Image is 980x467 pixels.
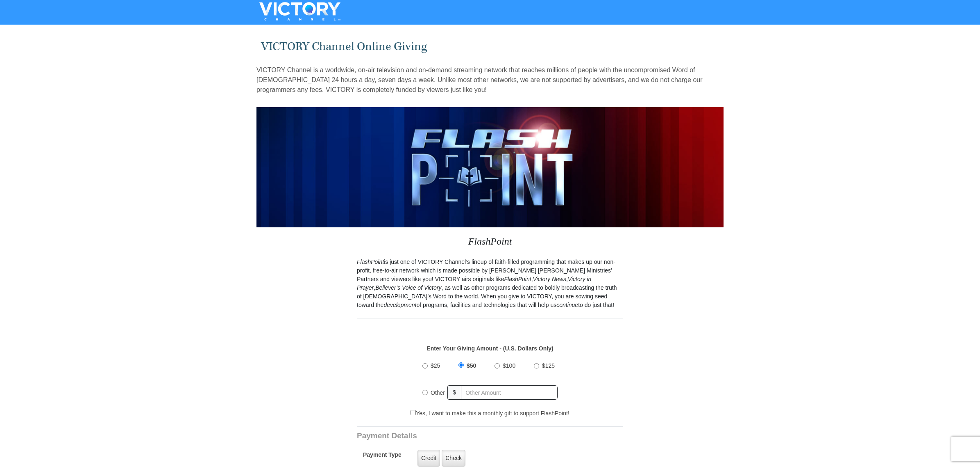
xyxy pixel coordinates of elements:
[447,385,461,400] span: $
[411,409,569,418] label: Yes, I want to make this a monthly gift to support FlashPoint!
[468,236,512,247] i: FlashPoint
[503,362,515,369] span: $100
[363,451,402,462] h5: Payment Type
[431,389,445,396] span: Other
[556,302,578,308] i: continue
[249,2,351,21] img: VICTORYTHON - VICTORY Channel
[467,362,476,369] span: $50
[426,345,553,352] strong: Enter Your Giving Amount - (U.S. Dollars Only)
[461,385,558,400] input: Other Amount
[357,276,591,291] i: Victory in Prayer
[431,362,440,369] span: $25
[375,284,441,291] i: Believer’s Voice of Victory
[357,258,623,309] p: is just one of VICTORY Channel’s lineup of faith-filled programming that makes up our non-profit,...
[542,362,555,369] span: $125
[533,276,566,282] i: Victory News
[357,259,384,265] i: FlashPoint
[383,302,416,308] i: development
[411,410,416,415] input: Yes, I want to make this a monthly gift to support FlashPoint!
[442,450,465,467] label: Check
[417,450,440,467] label: Credit
[357,431,566,441] h3: Payment Details
[261,40,719,53] h1: VICTORY Channel Online Giving
[256,65,724,95] p: VICTORY Channel is a worldwide, on-air television and on-demand streaming network that reaches mi...
[504,276,531,282] i: FlashPoint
